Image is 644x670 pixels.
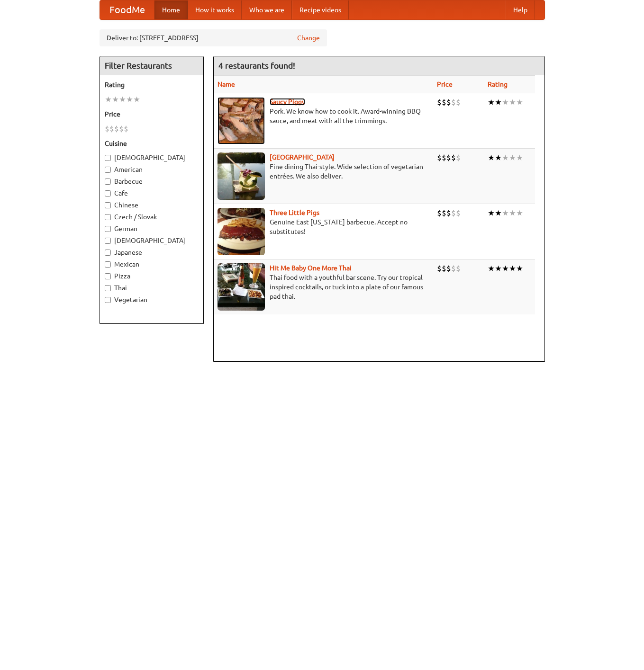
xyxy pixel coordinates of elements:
[456,97,461,107] li: $
[516,97,523,107] li: ★
[112,94,119,105] li: ★
[218,208,265,255] img: littlepigs.jpg
[154,0,188,19] a: Home
[502,97,509,107] li: ★
[114,124,119,134] li: $
[105,236,199,245] label: [DEMOGRAPHIC_DATA]
[488,263,495,274] li: ★
[105,200,199,210] label: Chinese
[188,0,242,19] a: How it works
[105,273,111,279] input: Pizza
[105,190,111,197] input: Cafe
[119,124,124,134] li: $
[446,152,451,163] li: $
[218,263,265,311] img: babythai.jpg
[516,208,523,218] li: ★
[105,109,199,119] h5: Price
[442,208,446,218] li: $
[105,248,199,257] label: Japanese
[437,263,442,274] li: $
[105,285,111,291] input: Thai
[105,250,111,256] input: Japanese
[119,94,126,105] li: ★
[218,61,295,70] ng-pluralize: 4 restaurants found!
[516,152,523,163] li: ★
[506,0,535,19] a: Help
[105,153,199,162] label: [DEMOGRAPHIC_DATA]
[126,94,133,105] li: ★
[509,208,516,218] li: ★
[218,152,265,200] img: satay.jpg
[456,208,461,218] li: $
[297,33,320,43] a: Change
[451,152,456,163] li: $
[105,165,199,174] label: American
[100,56,203,75] h4: Filter Restaurants
[242,0,292,19] a: Who we are
[437,152,442,163] li: $
[442,152,446,163] li: $
[509,152,516,163] li: ★
[502,263,509,274] li: ★
[100,0,154,19] a: FoodMe
[105,155,111,161] input: [DEMOGRAPHIC_DATA]
[218,107,430,125] p: Pork. We know how to cook it. Award-winning BBQ sauce, and meat with all the trimmings.
[218,217,430,236] p: Genuine East [US_STATE] barbecue. Accept no substitutes!
[451,208,456,218] li: $
[105,297,111,303] input: Vegetarian
[105,167,111,173] input: American
[105,259,199,269] label: Mexican
[502,152,509,163] li: ★
[105,224,199,233] label: German
[124,124,128,134] li: $
[105,271,199,281] label: Pizza
[109,124,114,134] li: $
[270,209,319,216] a: Three Little Pigs
[270,264,352,272] a: Hit Me Baby One More Thai
[105,202,111,208] input: Chinese
[105,94,112,105] li: ★
[105,214,111,220] input: Czech / Slovak
[218,162,430,181] p: Fine dining Thai-style. Wide selection of vegetarian entrées. We also deliver.
[105,226,111,232] input: German
[456,152,461,163] li: $
[495,152,502,163] li: ★
[488,80,508,88] a: Rating
[437,80,453,88] a: Price
[218,80,235,88] a: Name
[442,97,446,107] li: $
[105,212,199,222] label: Czech / Slovak
[488,152,495,163] li: ★
[446,208,451,218] li: $
[105,124,109,134] li: $
[218,273,430,301] p: Thai food with a youthful bar scene. Try our tropical inspired cocktails, or tuck into a plate of...
[488,208,495,218] li: ★
[456,263,461,274] li: $
[270,98,305,106] a: Saucy Piggy
[133,94,140,105] li: ★
[509,97,516,107] li: ★
[516,263,523,274] li: ★
[105,139,199,148] h5: Cuisine
[105,179,111,185] input: Barbecue
[270,153,335,161] a: [GEOGRAPHIC_DATA]
[488,97,495,107] li: ★
[495,97,502,107] li: ★
[105,261,111,268] input: Mexican
[446,97,451,107] li: $
[451,263,456,274] li: $
[105,283,199,293] label: Thai
[502,208,509,218] li: ★
[495,208,502,218] li: ★
[105,295,199,304] label: Vegetarian
[218,97,265,144] img: saucy.jpg
[437,97,442,107] li: $
[451,97,456,107] li: $
[442,263,446,274] li: $
[495,263,502,274] li: ★
[100,29,327,46] div: Deliver to: [STREET_ADDRESS]
[105,80,199,89] h5: Rating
